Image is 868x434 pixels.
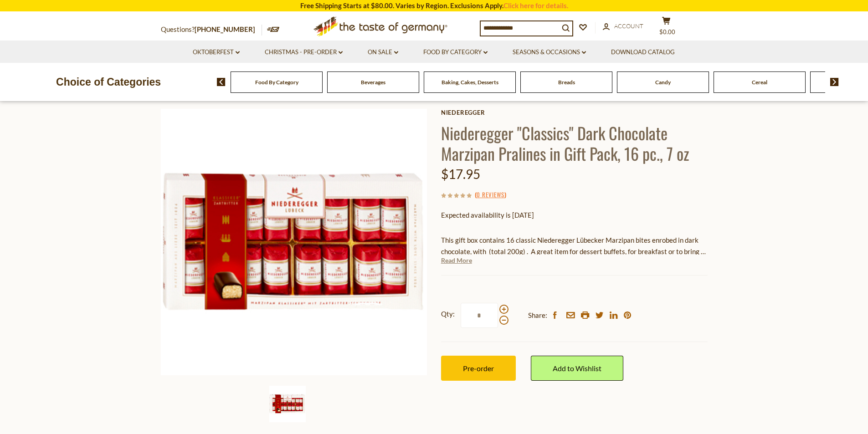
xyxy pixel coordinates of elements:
a: Food By Category [255,79,298,86]
a: Candy [655,79,671,86]
span: Account [614,22,643,30]
a: Baking, Cakes, Desserts [442,79,498,86]
p: Questions? [161,24,262,36]
button: $0.00 [653,16,680,39]
a: Click here for details. [503,1,568,10]
a: [PHONE_NUMBER] [195,25,255,33]
a: Christmas - PRE-ORDER [265,47,343,57]
p: Expected availability is [DATE] [441,209,708,221]
span: Share: [528,310,547,321]
a: Cereal [752,79,767,86]
span: ( ) [475,190,506,199]
a: Seasons & Occasions [513,47,586,57]
a: Breads [558,79,575,86]
img: next arrow [830,78,839,86]
input: Qty: [461,303,498,328]
img: Niederegger "Classics" Dark Chocolate Marzipan Pralines in Gift Pack, 16 pc., 7 oz [269,386,306,422]
h1: Niederegger "Classics" Dark Chocolate Marzipan Pralines in Gift Pack, 16 pc., 7 oz [441,123,708,163]
button: Pre-order [441,356,516,381]
a: Beverages [361,79,385,86]
span: Pre-order [463,364,494,373]
img: Niederegger "Classics" Dark Chocolate Marzipan Pralines in Gift Pack, 16 pc., 7 oz [161,109,427,375]
a: Food By Category [423,47,488,57]
a: 0 Reviews [477,190,504,200]
span: $17.95 [441,166,480,182]
a: Niederegger [441,109,708,116]
a: Add to Wishlist [531,356,623,381]
a: Oktoberfest [193,47,240,57]
img: previous arrow [217,78,226,86]
a: Download Catalog [611,47,675,57]
span: $0.00 [659,28,675,36]
a: Account [603,21,643,31]
a: On Sale [368,47,398,57]
a: Read More [441,256,472,265]
p: This gift box contains 16 classic Niederegger Lübecker Marzipan bites enrobed in dark chocolate, ... [441,235,708,257]
strong: Qty: [441,308,455,320]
